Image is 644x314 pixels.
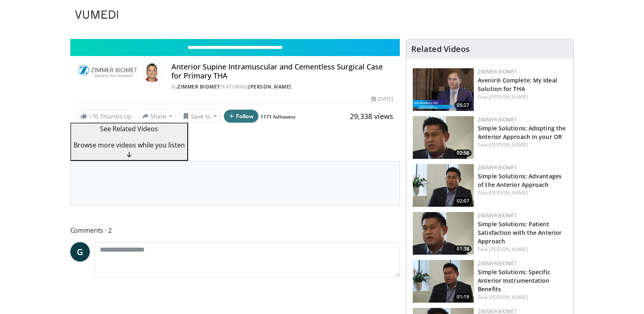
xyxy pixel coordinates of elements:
button: See Related Videos Browse more videos while you listen [70,123,188,161]
a: [PERSON_NAME] [489,246,528,253]
p: See Related Videos [74,124,185,134]
a: 05:27 [413,68,474,111]
span: 170 [89,113,98,120]
div: Feat. [478,93,567,101]
h4: Anterior Supine Intramuscular and Cementless Surgical Case for Primary THA [171,63,393,80]
a: Zimmer Biomet [178,83,220,90]
div: [DATE] [371,95,393,103]
img: 34658faa-42cf-45f9-ba82-e22c653dfc78.150x105_q85_crop-smart_upscale.jpg [413,68,474,111]
div: Feat. [478,294,567,301]
span: Comments 2 [70,225,400,236]
img: 56e6ec17-0c16-4c01-a1de-debe52bb35a1.150x105_q85_crop-smart_upscale.jpg [413,164,474,207]
span: 29,338 views [350,111,393,121]
span: 02:07 [454,197,472,205]
a: 170 Thumbs Up [77,110,135,123]
a: [PERSON_NAME] [489,141,528,148]
a: 02:07 [413,164,474,207]
a: Simple Solutions: Advantages of the Anterior Approach [478,172,562,188]
span: 02:56 [454,149,472,157]
a: 02:56 [413,116,474,159]
a: G [70,242,90,262]
a: Zimmer Biomet [478,212,517,219]
img: Avatar [142,63,162,82]
button: Share [139,110,176,123]
a: Zimmer Biomet [478,68,517,75]
a: Simple Solutions: Patient Satisfaction with the Anterior Approach [478,220,562,245]
span: Browse more videos while you listen [74,141,185,149]
img: VuMedi Logo [75,11,118,19]
div: Feat. [478,141,567,149]
span: 05:27 [454,102,472,109]
span: 01:19 [454,293,472,301]
img: 0f433ef4-89a8-47df-8433-26a6cf8e8085.150x105_q85_crop-smart_upscale.jpg [413,212,474,255]
span: 01:38 [454,245,472,253]
img: 10d808f3-0ef9-4f3e-97fe-674a114a9830.150x105_q85_crop-smart_upscale.jpg [413,116,474,159]
a: Zimmer Biomet [478,164,517,171]
a: Simple Solutions: Adopting the Anterior Approach in your OR [478,124,566,141]
button: Save to [179,110,221,123]
a: Avenir® Complete: My Ideal Solution for THA [478,76,557,93]
a: [PERSON_NAME] [489,294,528,301]
a: [PERSON_NAME] [248,83,291,90]
a: Simple Solutions: Specific Anterior Instrumentation Benefits [478,268,550,293]
a: 01:19 [413,260,474,303]
button: Follow [224,110,259,123]
img: bca75946-5ac2-4d3c-8117-2fbe7672f4cd.150x105_q85_crop-smart_upscale.jpg [413,260,474,303]
a: 1171 followers [260,113,295,120]
div: Feat. [478,189,567,197]
div: Feat. [478,246,567,253]
a: [PERSON_NAME] [489,189,528,196]
div: By FEATURING [171,83,393,91]
a: Zimmer Biomet [478,116,517,123]
img: Zimmer Biomet [77,63,139,82]
a: 01:38 [413,212,474,255]
h4: Related Videos [411,44,470,54]
a: [PERSON_NAME] [489,93,528,100]
a: Zimmer Biomet [478,260,517,267]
